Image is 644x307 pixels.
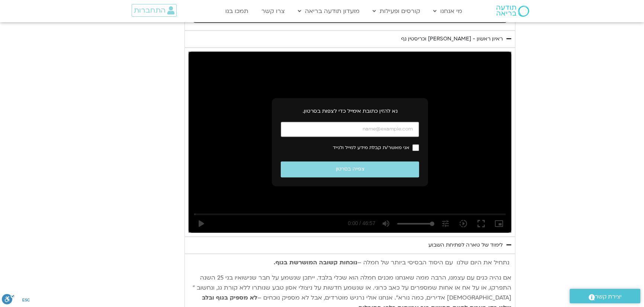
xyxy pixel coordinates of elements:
span: אם נהיה כנים עם עצמנו, הרבה ממה שאנחנו מכנים חמלה הוא שכלי בלבד. ייתכן שנשמע על חבר שנישואיו בני ... [193,274,511,302]
a: צרו קשר [258,4,289,18]
span: אני מאשר/ת קבלת מידע למייל ולנייד [333,145,409,150]
summary: ראיון ראשון - [PERSON_NAME] וכריסטין נף [184,30,515,47]
b: נוכחות קשובה המושרשת בגוף. [274,258,357,267]
a: יצירת קשר [570,289,640,303]
a: תמכו בנו [222,4,252,18]
span: נתחיל את היום שלנו עם היסוד הבסיסי ביותר של חמלה – [357,258,509,267]
button: צפייה בסרטון [281,161,419,177]
input: כתובת אימייל [281,122,419,137]
input: אני מאשר/ת קבלת מידע למייל ולנייד [412,144,419,151]
span: התחברות [134,6,165,14]
a: קורסים ופעילות [369,4,424,18]
a: מי אנחנו [429,4,466,18]
span: יצירת קשר [595,292,622,302]
p: נא להזין כתובת אימייל כדי לצפות בסרטון. [281,107,419,116]
div: לימוד של טארה לפתיחת השבוע [428,241,503,250]
summary: לימוד של טארה לפתיחת השבוע [184,237,515,254]
a: התחברות [132,4,177,17]
a: מועדון תודעה בריאה [294,4,363,18]
img: תודעה בריאה [496,6,529,17]
div: ראיון ראשון - [PERSON_NAME] וכריסטין נף [401,34,503,43]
